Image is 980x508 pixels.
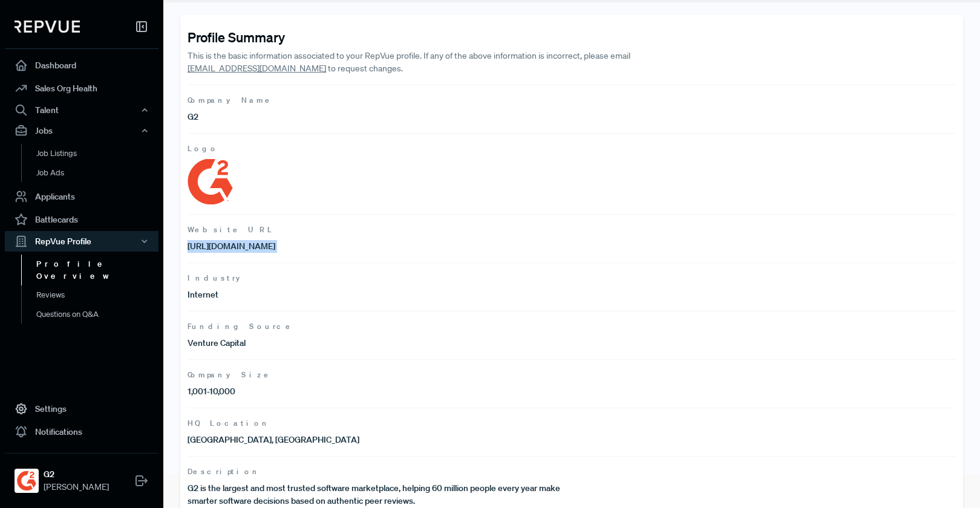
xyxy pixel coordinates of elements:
button: Talent [5,100,158,120]
p: G2 [188,111,572,123]
img: G2 [17,471,36,490]
a: Applicants [5,185,158,208]
img: Logo [188,159,233,204]
a: Questions on Q&A [21,305,175,324]
a: G2G2[PERSON_NAME] [5,453,158,498]
span: Website URL [188,224,956,235]
a: Notifications [5,420,158,443]
a: Reviews [21,285,175,305]
img: RepVue [15,21,80,33]
a: Job Ads [21,163,175,183]
p: 1,001-10,000 [188,385,572,398]
a: Sales Org Health [5,77,158,100]
p: G2 is the largest and most trusted software marketplace, helping 60 million people every year mak... [188,482,572,507]
span: [PERSON_NAME] [44,481,109,493]
strong: G2 [44,468,109,481]
span: Company Size [188,370,956,380]
a: Profile Overview [21,255,175,285]
p: This is the basic information associated to your RepVue profile. If any of the above information ... [188,50,648,75]
a: Dashboard [5,54,158,77]
span: HQ Location [188,418,956,429]
span: Company Name [188,95,956,106]
p: [GEOGRAPHIC_DATA], [GEOGRAPHIC_DATA] [188,434,572,446]
p: Internet [188,288,572,301]
span: Logo [188,143,956,154]
a: Battlecards [5,208,158,231]
span: Description [188,466,956,477]
span: Funding Source [188,321,956,332]
h4: Profile Summary [188,29,956,45]
button: Jobs [5,120,158,141]
a: [EMAIL_ADDRESS][DOMAIN_NAME] [188,63,326,74]
a: Settings [5,397,158,420]
a: Job Listings [21,144,175,163]
button: RepVue Profile [5,231,158,252]
p: Venture Capital [188,337,572,350]
span: Industry [188,273,956,284]
p: [URL][DOMAIN_NAME] [188,240,572,253]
